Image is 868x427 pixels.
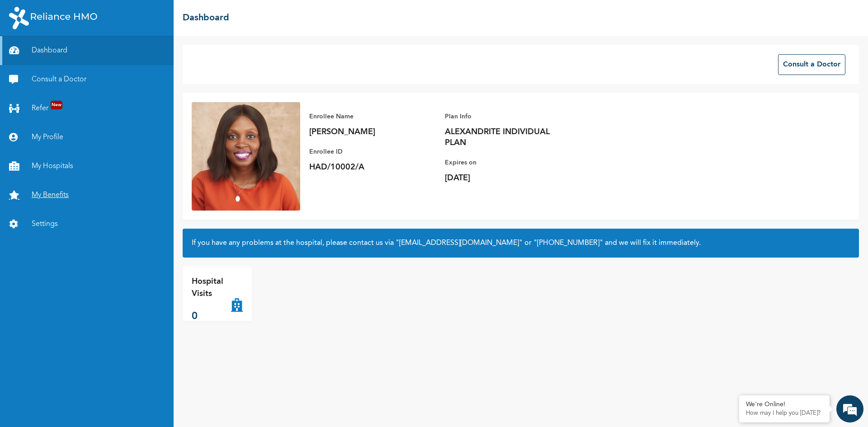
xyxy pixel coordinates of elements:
[746,410,823,417] p: How may I help you today?
[47,51,152,62] div: Chat with us now
[309,111,436,122] p: Enrollee Name
[533,239,603,247] a: "[PHONE_NUMBER]"
[309,162,436,173] p: HAD/10002/A
[778,54,845,75] button: Consult a Doctor
[396,239,523,247] a: "[EMAIL_ADDRESS][DOMAIN_NAME]"
[445,111,571,122] p: Plan Info
[445,157,571,168] p: Expires on
[309,146,436,157] p: Enrollee ID
[89,306,173,334] div: FAQs
[5,275,172,306] textarea: Type your message and hit 'Enter'
[309,127,436,137] p: [PERSON_NAME]
[192,238,850,249] h2: If you have any problems at the hospital, please contact us via or and we will fix it immediately.
[148,5,170,26] div: Minimize live chat window
[5,322,89,328] span: Conversation
[51,101,62,109] span: New
[746,401,823,408] div: We're Online!
[183,11,229,25] h2: Dashboard
[445,173,571,183] p: [DATE]
[445,127,571,148] p: ALEXANDRITE INDIVIDUAL PLAN
[192,309,231,324] p: 0
[17,45,37,68] img: d_794563401_company_1708531726252_794563401
[192,276,231,300] p: Hospital Visits
[192,102,300,211] img: Enrollee
[9,7,97,29] img: RelianceHMO's Logo
[52,128,125,219] span: We're online!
